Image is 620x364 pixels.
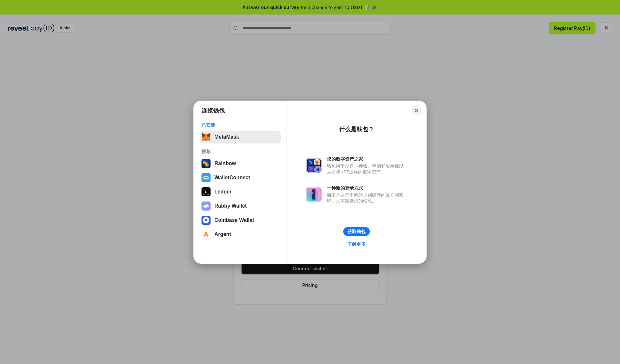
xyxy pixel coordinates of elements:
[201,173,211,182] img: svg+xml,%3Csvg%20width%3D%2228%22%20height%3D%2228%22%20viewBox%3D%220%200%2028%2028%22%20fill%3D...
[201,133,211,142] img: svg+xml,%3Csvg%20fill%3D%22none%22%20height%3D%2233%22%20viewBox%3D%220%200%2035%2033%22%20width%...
[327,163,407,175] div: 钱包用于发送、接收、存储和显示像以太坊和NFT这样的数字资产。
[214,161,236,166] div: Rainbow
[200,228,281,241] button: Argent
[306,187,322,202] img: svg+xml,%3Csvg%20xmlns%3D%22http%3A%2F%2Fwww.w3.org%2F2000%2Fsvg%22%20fill%3D%22none%22%20viewBox...
[201,230,211,239] img: svg+xml,%3Csvg%20width%3D%2228%22%20height%3D%2228%22%20viewBox%3D%220%200%2028%2028%22%20fill%3D...
[327,156,407,162] div: 您的数字资产之家
[343,227,370,236] button: 获取钱包
[214,134,239,140] div: MetaMask
[201,159,211,168] img: svg+xml,%3Csvg%20width%3D%22120%22%20height%3D%22120%22%20viewBox%3D%220%200%20120%20120%22%20fil...
[339,125,374,133] div: 什么是钱包？
[306,158,322,173] img: svg+xml,%3Csvg%20xmlns%3D%22http%3A%2F%2Fwww.w3.org%2F2000%2Fsvg%22%20fill%3D%22none%22%20viewBox...
[214,203,247,209] div: Rabby Wallet
[347,229,366,234] div: 获取钱包
[412,106,421,115] button: Close
[200,214,281,227] button: Coinbase Wallet
[201,187,211,196] img: svg+xml,%3Csvg%20xmlns%3D%22http%3A%2F%2Fwww.w3.org%2F2000%2Fsvg%22%20width%3D%2228%22%20height%3...
[200,157,281,170] button: Rainbow
[214,175,250,181] div: WalletConnect
[327,185,407,191] div: 一种新的登录方式
[200,171,281,184] button: WalletConnect
[214,189,232,195] div: Ledger
[214,217,254,223] div: Coinbase Wallet
[344,240,369,248] a: 了解更多
[201,107,225,114] h1: 连接钱包
[201,122,279,128] div: 已安装
[200,131,281,143] button: MetaMask
[327,192,407,204] div: 而不是在每个网站上创建新的账户和密码，只需连接您的钱包。
[214,231,231,237] div: Argent
[201,216,211,225] img: svg+xml,%3Csvg%20width%3D%2228%22%20height%3D%2228%22%20viewBox%3D%220%200%2028%2028%22%20fill%3D...
[201,202,211,211] img: svg+xml,%3Csvg%20xmlns%3D%22http%3A%2F%2Fwww.w3.org%2F2000%2Fsvg%22%20fill%3D%22none%22%20viewBox...
[200,200,281,212] button: Rabby Wallet
[200,185,281,198] button: Ledger
[347,241,366,247] div: 了解更多
[201,149,279,154] div: 推荐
